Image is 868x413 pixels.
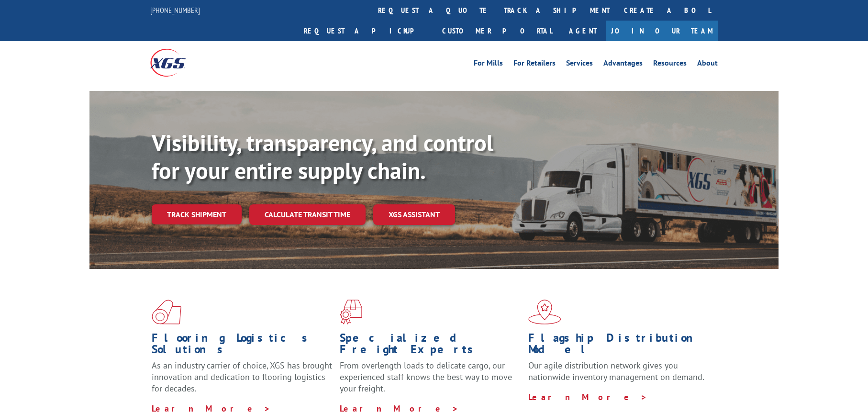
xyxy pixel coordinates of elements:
[653,59,687,70] a: Resources
[152,128,493,185] b: Visibility, transparency, and control for your entire supply chain.
[435,21,559,41] a: Customer Portal
[606,21,718,41] a: Join Our Team
[528,332,709,360] h1: Flagship Distribution Model
[152,332,333,360] h1: Flooring Logistics Solutions
[150,5,200,15] a: [PHONE_NUMBER]
[566,59,593,70] a: Services
[697,59,718,70] a: About
[474,59,503,70] a: For Mills
[152,204,242,224] a: Track shipment
[513,59,556,70] a: For Retailers
[528,391,647,402] a: Learn More >
[340,332,521,360] h1: Specialized Freight Experts
[340,300,362,324] img: xgs-icon-focused-on-flooring-red
[152,300,181,324] img: xgs-icon-total-supply-chain-intelligence-red
[340,360,521,402] p: From overlength loads to delicate cargo, our experienced staff knows the best way to move your fr...
[249,204,366,225] a: Calculate transit time
[152,360,332,394] span: As an industry carrier of choice, XGS has brought innovation and dedication to flooring logistics...
[559,21,606,41] a: Agent
[528,300,561,324] img: xgs-icon-flagship-distribution-model-red
[603,59,643,70] a: Advantages
[528,360,704,382] span: Our agile distribution network gives you nationwide inventory management on demand.
[373,204,455,225] a: XGS ASSISTANT
[297,21,435,41] a: Request a pickup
